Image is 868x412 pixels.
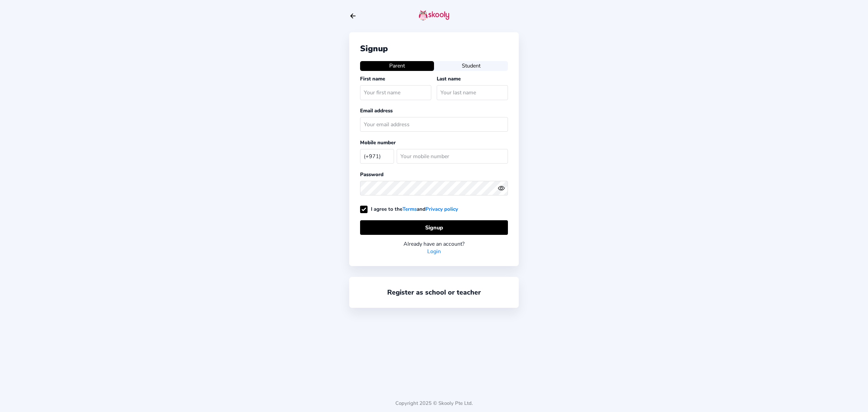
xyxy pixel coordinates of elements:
[387,288,481,297] a: Register as school or teacher
[360,75,385,82] label: First name
[360,220,508,235] button: Signup
[360,139,396,146] label: Mobile number
[360,43,508,54] div: Signup
[397,149,508,164] input: Your mobile number
[434,61,508,71] button: Student
[437,75,461,82] label: Last name
[498,185,505,192] ion-icon: eye outline
[349,12,357,20] button: arrow back outline
[360,117,508,132] input: Your email address
[437,85,508,100] input: Your last name
[360,240,508,248] div: Already have an account?
[419,10,449,21] img: skooly-logo.png
[426,206,458,212] a: Privacy policy
[360,171,383,178] label: Password
[360,107,393,114] label: Email address
[360,85,431,100] input: Your first name
[427,248,441,255] a: Login
[402,206,417,212] a: Terms
[360,206,458,212] label: I agree to the and
[498,185,508,192] button: eye outlineeye off outline
[360,61,434,71] button: Parent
